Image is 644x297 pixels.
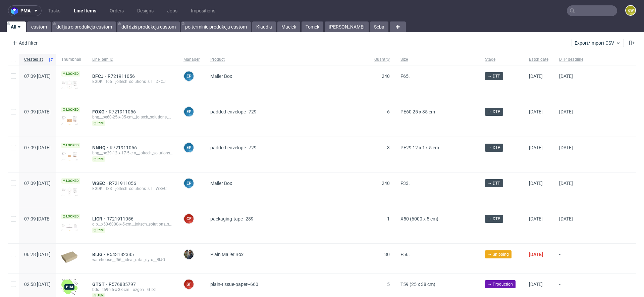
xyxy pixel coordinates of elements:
span: → DTP [488,180,500,186]
a: R576885797 [109,282,137,287]
img: logo [11,7,20,15]
a: Klaudia [252,21,276,32]
span: Manager [183,57,200,62]
span: Size [400,57,474,62]
a: ddl jutro produkcja custom [52,21,116,32]
span: → DTP [488,73,500,79]
span: Export/Import CSV [575,40,621,46]
span: Batch date [529,57,548,62]
a: FOXG [92,109,109,114]
div: EGDK__f33__joltech_solutions_s_l__WSEC [92,186,173,191]
div: dlp__x50-6000-x-5-cm__joltech_solutions_s_l__LICR [92,221,173,227]
a: R721911056 [109,181,138,186]
img: version_two_editor_design.png [61,152,77,161]
span: Plain Mailer Box [210,252,244,257]
span: padded-envelope--729 [210,109,257,114]
span: Locked [61,214,80,219]
a: R721911056 [106,216,135,221]
img: version_two_editor_design.png [61,188,77,196]
span: → DTP [488,109,500,115]
span: 30 [384,252,390,257]
figcaption: EP [184,107,194,116]
figcaption: EP [184,143,194,152]
span: Line item ID [92,57,173,62]
figcaption: EP [184,179,194,188]
span: pim [92,228,105,233]
img: version_two_editor_design.png [61,116,77,125]
span: Locked [61,71,80,77]
span: [DATE] [559,181,573,186]
span: WSEC [92,181,109,186]
span: → Shipping [488,251,509,257]
span: 07:09 [DATE] [24,216,51,221]
a: ddl dziś produkcja custom [117,21,180,32]
figcaption: GF [184,214,194,224]
a: BIJG [92,252,107,257]
span: DTP deadline [559,57,583,62]
span: plain-tissue-paper--660 [210,282,258,287]
div: EGDK__f65__joltech_solutions_s_l__DFCJ [92,79,173,84]
a: GTST [92,282,109,287]
span: X50 (6000 x 5 cm) [400,216,438,221]
span: 06:28 [DATE] [24,252,51,257]
span: 240 [382,73,390,79]
span: 1 [387,216,390,221]
span: [DATE] [529,252,543,257]
span: PE60 25 x 35 cm [400,109,435,114]
span: F56. [400,252,410,257]
span: - [559,252,583,265]
span: → Production [488,281,513,287]
span: F33. [400,181,410,186]
span: 07:09 [DATE] [24,109,51,114]
span: Locked [61,107,80,112]
a: Impositions [187,5,219,16]
a: Jobs [163,5,181,16]
span: [DATE] [559,109,573,114]
span: [DATE] [529,181,543,186]
button: pma [8,5,42,16]
a: R721911056 [109,109,137,114]
span: DFCJ [92,73,108,79]
span: 07:09 [DATE] [24,145,51,150]
span: [DATE] [529,73,543,79]
span: → DTP [488,216,500,222]
span: Locked [61,143,80,148]
a: Orders [106,5,128,16]
span: Locked [61,178,80,184]
a: LICR [92,216,106,221]
img: version_two_editor_design.png [61,224,77,231]
a: R721911056 [110,145,138,150]
span: → DTP [488,145,500,151]
figcaption: EP [184,71,194,81]
img: wHgJFi1I6lmhQAAAABJRU5ErkJggg== [61,279,77,295]
span: Quantity [374,57,390,62]
div: bng__pe29-12-x-17-5-cm__joltech_solutions_s_l__NNHQ [92,150,173,156]
div: bng__pe60-25-x-35-cm__joltech_solutions_s_l__FOXG [92,114,173,120]
a: R721911056 [108,73,136,79]
a: po terminie produkcja custom [181,21,251,32]
span: 240 [382,181,390,186]
span: 07:09 [DATE] [24,73,51,79]
span: padded-envelope--729 [210,145,257,150]
span: Mailer Box [210,181,232,186]
img: Maciej Sobola [184,250,194,259]
span: T59 (25 x 38 cm) [400,282,435,287]
figcaption: GF [184,280,194,289]
span: [DATE] [529,216,543,221]
a: Tomek [302,21,323,32]
span: Mailer Box [210,73,232,79]
a: Line Items [70,5,100,16]
div: bds__t59-25-x-38-cm__ozgen__GTST [92,287,173,292]
span: 5 [387,282,390,287]
span: pma [20,8,31,13]
span: PE29 12 x 17.5 cm [400,145,439,150]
